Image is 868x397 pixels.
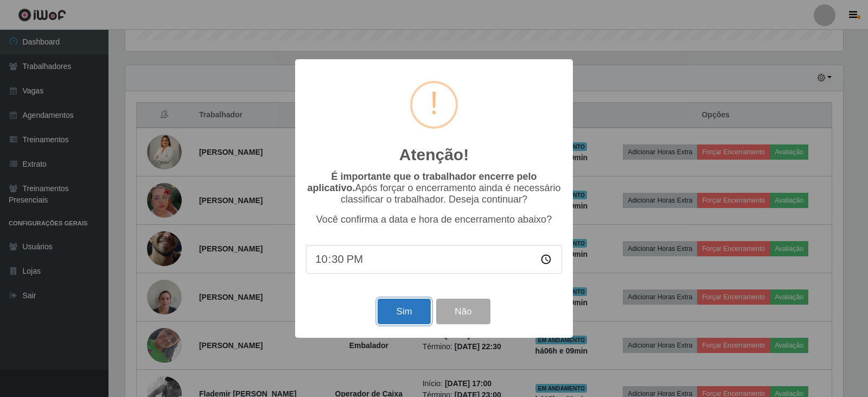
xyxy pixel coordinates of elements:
button: Sim [378,299,430,324]
h2: Atenção! [399,145,469,165]
button: Não [436,299,490,324]
b: É importante que o trabalhador encerre pelo aplicativo. [307,171,537,193]
p: Após forçar o encerramento ainda é necessário classificar o trabalhador. Deseja continuar? [306,171,562,205]
p: Você confirma a data e hora de encerramento abaixo? [306,214,562,225]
